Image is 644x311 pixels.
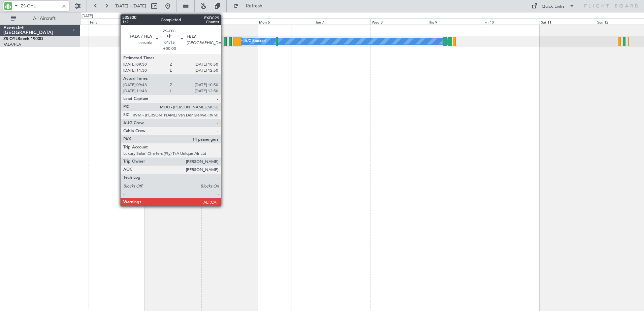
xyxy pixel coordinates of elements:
[540,19,596,25] div: Sat 11
[314,19,370,25] div: Tue 7
[3,37,43,41] a: ZS-OYLBeech 1900D
[3,37,18,41] span: ZS-OYL
[7,13,73,24] button: All Aircraft
[201,19,258,25] div: Sun 5
[542,3,565,10] div: Quick Links
[483,19,539,25] div: Fri 10
[230,1,270,11] button: Refresh
[240,4,268,8] span: Refresh
[89,19,145,25] div: Fri 3
[145,19,201,25] div: Sat 4
[18,16,71,21] span: All Aircraft
[258,19,314,25] div: Mon 6
[82,13,93,19] div: [DATE]
[115,3,146,9] span: [DATE] - [DATE]
[21,1,59,11] input: A/C (Reg. or Type)
[371,19,427,25] div: Wed 8
[427,19,483,25] div: Thu 9
[245,36,266,46] div: A/C Booked
[3,42,21,47] a: FALA/HLA
[528,1,578,11] button: Quick Links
